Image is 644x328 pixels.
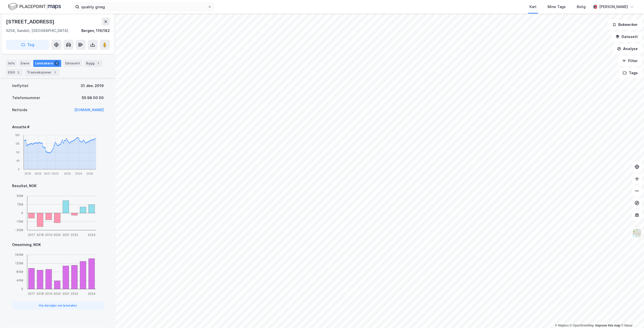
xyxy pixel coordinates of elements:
div: [PERSON_NAME] [599,4,628,10]
iframe: Chat Widget [619,304,644,328]
div: Datasett [63,60,82,67]
div: Mine Tags [548,4,566,10]
tspan: 2021 [62,233,69,237]
tspan: 80M [16,270,23,274]
tspan: 90 [16,151,20,154]
div: 1 [96,61,101,66]
div: 31. des. 2019 [81,83,104,89]
tspan: 2019 [24,172,31,175]
tspan: 2020 [53,292,61,296]
input: Søk på adresse, matrikkel, gårdeiere, leietakere eller personer [79,3,208,11]
div: [STREET_ADDRESS] [6,18,55,26]
div: Resultat, NOK [12,183,104,189]
tspan: 2019 [45,292,52,296]
tspan: 0 [18,168,20,171]
tspan: 2022 [52,172,59,175]
a: [DOMAIN_NAME] [74,108,104,112]
tspan: 160M [15,253,23,257]
tspan: 0 [21,211,23,215]
tspan: 2020 [34,172,42,175]
div: 1 [54,61,59,66]
tspan: 2023 [64,172,71,175]
a: OpenStreetMap [570,324,594,327]
div: Ansatte # [12,124,104,130]
div: 5254, Sandsli, [GEOGRAPHIC_DATA] [6,28,68,34]
div: Info [6,60,17,67]
div: Eiere [19,60,31,67]
div: 2 [16,70,21,75]
tspan: 2022 [71,233,78,237]
div: Bolig [577,4,586,10]
div: Bergen, 116/182 [81,28,110,34]
div: Innflyttet [12,83,28,89]
button: Bokmerker [608,20,642,30]
button: Analyse [613,44,642,54]
div: Leietakere [33,60,61,67]
a: Improve this map [595,324,620,327]
tspan: 2017 [28,292,35,296]
tspan: 15M [17,202,23,206]
img: logo.f888ab2527a4732fd821a326f86c7f29.svg [8,2,61,11]
tspan: 2018 [37,292,44,296]
button: Datasett [611,32,642,42]
tspan: 2024 [88,292,95,296]
tspan: -15M [16,220,23,223]
tspan: 180 [15,134,20,137]
div: ESG [6,69,23,76]
div: Omsetning, NOK [12,242,104,248]
tspan: 2021 [44,172,50,175]
img: Z [632,228,642,238]
a: Mapbox [555,324,569,327]
tspan: 30M [16,194,23,198]
tspan: 40M [16,278,23,282]
div: Transaksjoner [25,69,59,76]
tspan: 2019 [45,233,52,237]
button: Tag [6,40,49,50]
div: 1 [52,70,57,75]
div: Telefonnummer [12,95,40,101]
div: 55 98 00 00 [82,95,104,101]
div: Nettside [12,107,27,113]
tspan: 120M [15,261,23,265]
tspan: 2024 [75,172,82,175]
div: Bygg [84,60,103,67]
tspan: -30M [15,228,23,232]
tspan: 2021 [62,292,69,296]
tspan: 2024 [88,233,95,237]
button: Tags [619,68,642,78]
tspan: 2025 [86,172,93,175]
tspan: 2017 [28,233,35,237]
tspan: 45 [16,159,20,162]
button: Vis detaljer om leietaker [12,302,104,310]
tspan: 2020 [53,233,61,237]
tspan: 0 [21,287,23,291]
div: Kart [529,4,536,10]
tspan: 2018 [37,233,44,237]
tspan: 2022 [71,292,78,296]
button: Filter [618,56,642,66]
tspan: 135 [15,142,20,145]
